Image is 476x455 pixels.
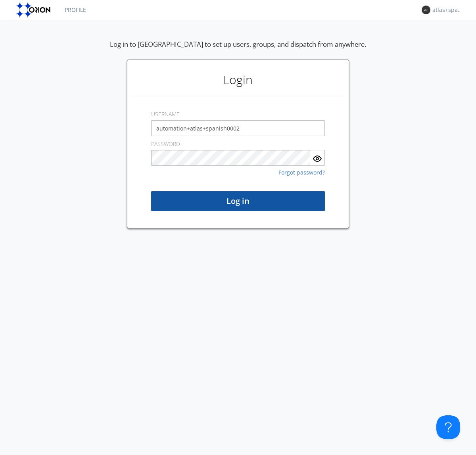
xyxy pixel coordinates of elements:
h1: Login [131,64,345,96]
img: 373638.png [422,6,430,14]
label: PASSWORD [151,140,180,148]
iframe: Toggle Customer Support [436,415,460,439]
label: USERNAME [151,110,180,118]
input: Password [151,150,310,166]
div: Log in to [GEOGRAPHIC_DATA] to set up users, groups, and dispatch from anywhere. [110,40,366,60]
img: orion-labs-logo.svg [16,2,53,18]
div: atlas+spanish0002 [432,6,462,14]
button: Show Password [310,150,325,166]
a: Forgot password? [278,170,325,175]
button: Log in [151,191,325,211]
img: eye.svg [313,154,322,163]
